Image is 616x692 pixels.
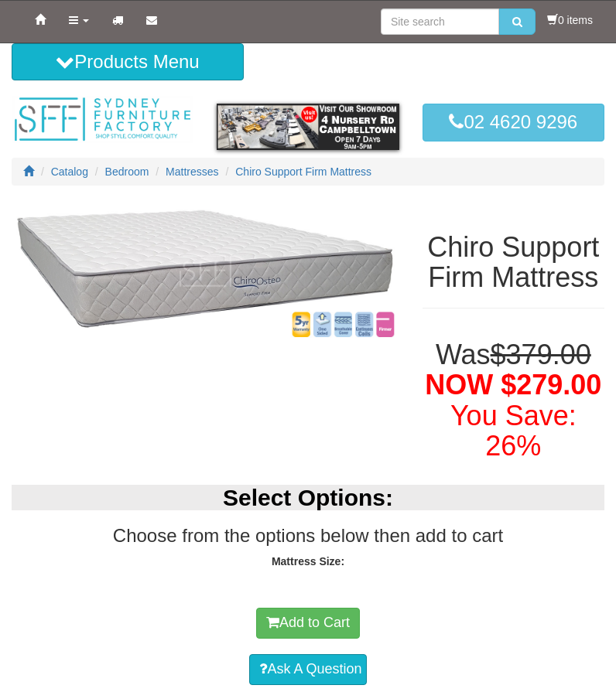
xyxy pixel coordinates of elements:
b: Select Options: [223,485,393,510]
button: Products Menu [12,43,244,80]
img: showroom.gif [217,104,399,149]
button: Add to Cart [256,608,360,639]
a: Ask A Question [249,654,366,685]
strong: Mattress Size: [272,555,344,568]
input: Site search [381,9,499,35]
a: Mattresses [166,165,218,178]
a: Catalog [51,165,88,178]
a: 02 4620 9296 [423,104,604,141]
h1: Chiro Support Firm Mattress [423,232,604,293]
font: You Save: 26% [450,400,577,462]
a: Bedroom [105,165,149,178]
del: $379.00 [491,339,591,370]
li: 0 items [547,12,593,28]
img: Sydney Furniture Factory [12,96,193,143]
a: Chiro Support Firm Mattress [235,165,371,178]
span: NOW $279.00 [425,369,601,401]
h1: Was [423,339,604,462]
h3: Choose from the options below then add to cart [12,526,604,546]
